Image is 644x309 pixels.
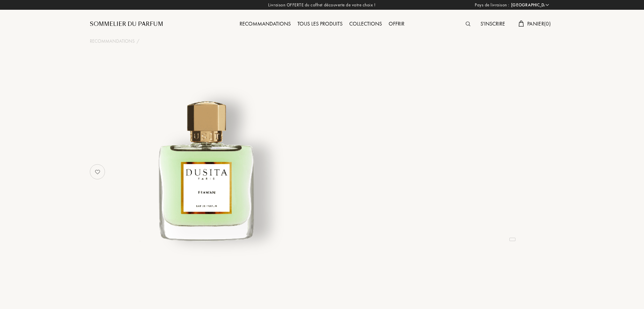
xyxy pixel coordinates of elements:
[518,21,524,27] img: cart.svg
[236,20,294,29] div: Recommandations
[385,20,408,27] a: Offrir
[294,20,346,27] a: Tous les produits
[527,20,551,27] span: Panier ( 0 )
[137,38,139,45] div: /
[91,165,104,179] img: no_like_p.png
[477,20,508,29] div: S'inscrire
[385,20,408,29] div: Offrir
[477,20,508,27] a: S'inscrire
[466,22,470,26] img: search_icn.svg
[90,20,163,28] a: Sommelier du Parfum
[346,20,385,29] div: Collections
[475,2,509,8] span: Pays de livraison :
[346,20,385,27] a: Collections
[236,20,294,27] a: Recommandations
[90,38,135,45] a: Recommandations
[123,85,289,252] img: undefined undefined
[294,20,346,29] div: Tous les produits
